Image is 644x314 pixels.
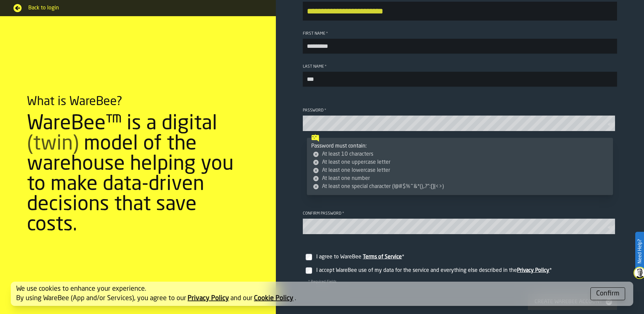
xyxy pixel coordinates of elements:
[28,4,262,12] span: Back to login
[315,252,616,262] div: InputCheckbox-react-aria2051493095-:r1k:
[636,232,643,270] label: Need Help?
[303,245,617,264] label: InputCheckbox-label-react-aria2051493095-:r1k:
[590,287,625,300] button: button-
[303,31,617,36] div: First Name
[303,2,617,21] input: button-toolbar-Account Username (Email)
[608,224,616,231] button: button-toolbar-Confirm password
[311,142,609,191] div: Password must contain:
[303,108,617,131] label: button-toolbar-Password
[342,211,344,216] span: Required
[303,39,617,54] input: button-toolbar-First Name
[517,268,549,273] a: Privacy Policy
[188,295,229,302] a: Privacy Policy
[303,108,617,113] div: Password
[303,64,617,69] div: Last Name
[596,289,619,299] div: Confirm
[316,266,614,275] div: I accept WareBee use of my data for the service and everything else described in the *
[324,108,326,113] span: Required
[303,211,617,216] div: Confirm password
[316,253,614,261] div: I agree to WareBee *
[254,295,293,302] a: Cookie Policy
[27,95,122,108] div: What is WareBee?
[313,183,609,191] li: At least one special character (!@#$%^&*(),.?":{}|<>)
[315,265,616,276] div: InputCheckbox-react-aria2051493095-:r1l:
[325,64,327,69] span: Required
[303,31,617,54] label: button-toolbar-First Name
[608,121,616,128] button: button-toolbar-Password
[303,211,617,234] label: button-toolbar-Confirm password
[305,267,312,274] input: InputCheckbox-label-react-aria2051493095-:r1l:
[11,282,633,306] div: alert-[object Object]
[13,4,262,12] a: Back to login
[27,134,79,154] span: (twin)
[16,284,585,303] div: We use cookies to enhance your experience. By using WareBee (App and/or Services), you agree to o...
[303,219,615,234] input: button-toolbar-Confirm password
[313,166,609,175] li: At least one lowercase letter
[303,116,615,131] input: button-toolbar-Password
[303,72,617,87] input: button-toolbar-Last Name
[363,254,402,260] a: Terms of Service
[326,31,328,36] span: Required
[303,64,617,87] label: button-toolbar-Last Name
[313,175,609,183] li: At least one number
[313,150,609,158] li: At least 10 characters
[305,254,312,260] input: InputCheckbox-label-react-aria2051493095-:r1k:
[303,264,617,277] label: InputCheckbox-label-react-aria2051493095-:r1l:
[27,114,249,235] div: WareBee™ is a digital model of the warehouse helping you to make data-driven decisions that save ...
[313,158,609,166] li: At least one uppercase letter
